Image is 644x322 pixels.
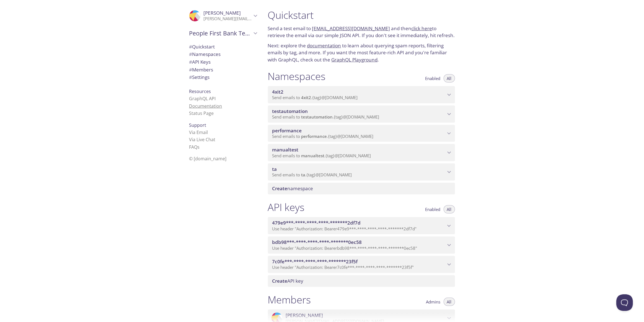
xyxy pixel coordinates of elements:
div: ta namespace [268,163,455,181]
div: performance namespace [268,125,455,142]
span: # [189,66,192,73]
button: All [444,205,455,213]
div: People First Bank Testing Services [185,26,261,40]
span: ta [301,172,306,177]
span: 4xit2 [272,89,284,95]
a: Via Email [189,129,208,135]
span: Namespaces [189,51,221,57]
div: Members [185,66,261,74]
span: Support [189,122,206,128]
span: performance [272,127,302,134]
span: People First Bank Testing Services [189,29,252,37]
span: namespace [272,185,313,192]
span: Members [189,66,213,73]
div: Create API Key [268,275,455,287]
div: Create namespace [268,183,455,194]
a: GraphQL API [189,96,216,102]
span: s [198,144,200,150]
span: Create [272,185,288,192]
a: GraphQL Playground [332,56,378,63]
span: Send emails to . {tag} @[DOMAIN_NAME] [272,153,371,158]
div: 4xit2 namespace [268,86,455,103]
p: Next: explore the to learn about querying spam reports, filtering emails by tag, and more. If you... [268,42,455,63]
span: Send emails to . {tag} @[DOMAIN_NAME] [272,114,379,120]
div: testautomation namespace [268,105,455,123]
span: # [189,43,192,50]
span: # [189,51,192,57]
span: # [189,74,192,80]
button: Admins [423,298,444,306]
div: manualtest namespace [268,144,455,161]
span: API key [272,278,304,284]
span: [PERSON_NAME] [286,312,323,318]
button: Enabled [422,205,444,213]
a: Status Page [189,110,214,116]
div: Quickstart [185,43,261,51]
span: © [DOMAIN_NAME] [189,156,227,162]
div: Team Settings [185,73,261,81]
div: Anushri Mundada [185,7,261,25]
h1: Namespaces [268,70,326,83]
a: documentation [307,42,341,49]
button: All [444,74,455,83]
a: click here [412,25,432,32]
span: 4xit2 [301,95,311,100]
button: Enabled [422,74,444,83]
span: Send emails to . {tag} @[DOMAIN_NAME] [272,172,352,177]
button: All [444,298,455,306]
span: testautomation [301,114,333,120]
p: [PERSON_NAME][EMAIL_ADDRESS][DOMAIN_NAME] [204,16,252,22]
span: Send emails to . {tag} @[DOMAIN_NAME] [272,95,358,100]
span: performance [301,133,327,139]
h1: Quickstart [268,9,455,21]
div: Namespaces [185,50,261,58]
h1: Members [268,293,311,306]
span: ta [272,166,277,172]
span: testautomation [272,108,308,114]
span: Create [272,278,288,284]
a: Documentation [189,103,222,109]
h1: API keys [268,201,305,213]
a: Via Live Chat [189,136,216,143]
span: Send emails to . {tag} @[DOMAIN_NAME] [272,133,374,139]
span: manualtest [301,153,325,158]
span: Resources [189,88,211,94]
a: FAQ [189,144,200,150]
span: API Keys [189,59,211,65]
span: Settings [189,74,210,80]
span: Quickstart [189,43,215,50]
span: # [189,59,192,65]
p: Send a test email to and then to retrieve the email via our simple JSON API. If you don't see it ... [268,25,455,39]
span: [PERSON_NAME] [204,10,241,16]
span: manualtest [272,146,299,153]
div: API Keys [185,58,261,66]
iframe: Help Scout Beacon - Open [616,294,633,311]
a: [EMAIL_ADDRESS][DOMAIN_NAME] [312,25,390,32]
